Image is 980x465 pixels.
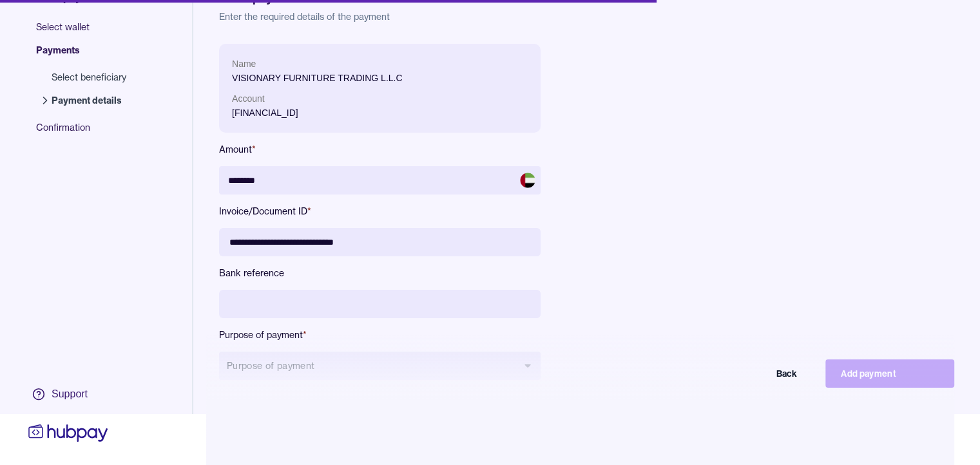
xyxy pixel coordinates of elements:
[232,71,528,85] p: VISIONARY FURNITURE TRADING L.L.C
[232,106,528,120] p: [FINANCIAL_ID]
[219,352,541,380] button: Purpose of payment
[219,205,541,218] label: Invoice/Document ID
[232,57,528,71] p: Name
[36,44,139,67] span: Payments
[36,121,139,144] span: Confirmation
[232,91,528,106] p: Account
[219,328,541,341] label: Purpose of payment
[219,267,541,280] label: Bank reference
[52,387,88,401] div: Support
[26,381,111,408] a: Support
[36,21,139,44] span: Select wallet
[219,10,954,23] p: Enter the required details of the payment
[52,71,126,84] span: Select beneficiary
[52,94,126,107] span: Payment details
[219,143,541,156] label: Amount
[684,359,812,388] button: Back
